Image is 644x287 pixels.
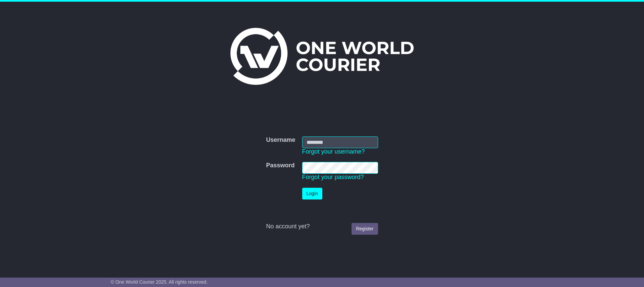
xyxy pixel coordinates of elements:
button: Login [302,188,322,199]
div: No account yet? [266,223,378,230]
label: Password [266,162,294,169]
a: Register [352,223,378,235]
a: Forgot your password? [302,174,364,180]
label: Username [266,136,295,144]
span: © One World Courier 2025. All rights reserved. [111,279,208,285]
a: Forgot your username? [302,148,365,155]
img: One World [230,28,414,85]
